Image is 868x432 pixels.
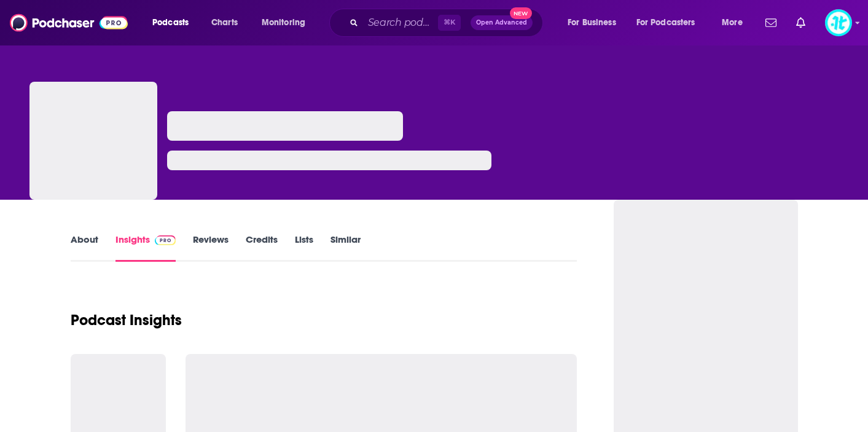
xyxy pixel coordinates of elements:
[144,13,205,33] button: open menu
[510,7,532,19] span: New
[568,14,616,31] span: For Business
[722,14,743,31] span: More
[825,9,852,36] span: Logged in as ImpactTheory
[203,13,245,33] a: Charts
[71,234,98,262] a: About
[330,234,361,262] a: Similar
[262,14,305,31] span: Monitoring
[10,11,128,34] img: Podchaser - Follow, Share and Rate Podcasts
[211,14,238,31] span: Charts
[636,14,695,31] span: For Podcasters
[341,9,555,37] div: Search podcasts, credits, & more...
[155,235,176,245] img: Podchaser Pro
[115,234,176,262] a: InsightsPodchaser Pro
[825,9,852,36] img: User Profile
[295,234,313,262] a: Lists
[253,13,321,33] button: open menu
[193,234,229,262] a: Reviews
[825,9,852,36] button: Show profile menu
[471,15,533,30] button: Open AdvancedNew
[246,234,278,262] a: Credits
[713,13,758,33] button: open menu
[559,13,631,33] button: open menu
[438,15,461,31] span: ⌘ K
[363,13,438,33] input: Search podcasts, credits, & more...
[628,13,713,33] button: open menu
[791,12,810,33] a: Show notifications dropdown
[476,20,527,26] span: Open Advanced
[760,12,781,33] a: Show notifications dropdown
[71,311,182,329] h1: Podcast Insights
[152,14,189,31] span: Podcasts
